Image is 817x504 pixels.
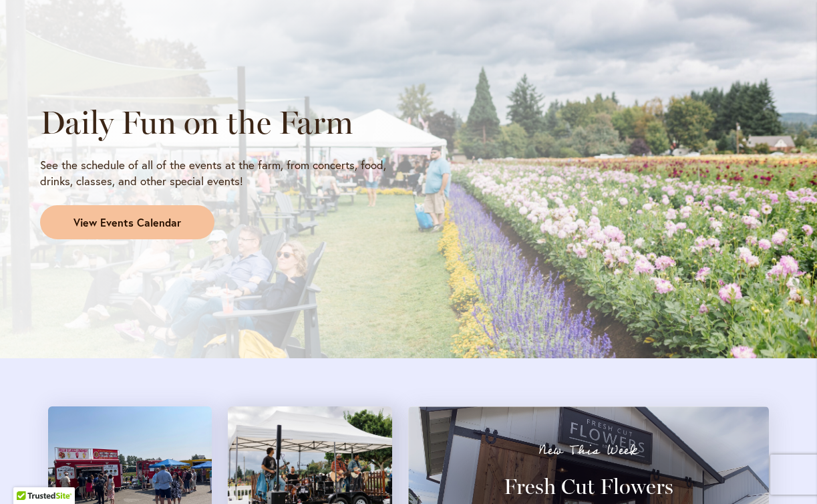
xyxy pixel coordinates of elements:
a: View Events Calendar [40,205,214,240]
p: New This Week [432,444,745,457]
h2: Daily Fun on the Farm [40,104,397,141]
p: See the schedule of all of the events at the farm, from concerts, food, drinks, classes, and othe... [40,157,397,189]
span: View Events Calendar [73,215,181,231]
